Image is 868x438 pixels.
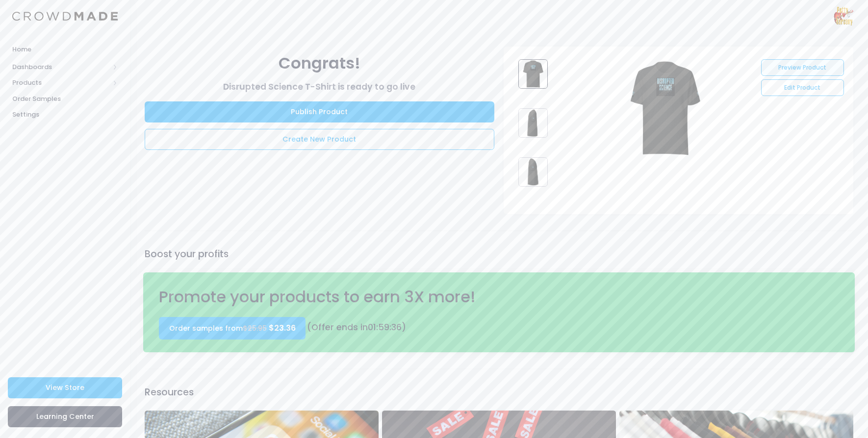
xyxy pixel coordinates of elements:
span: : : [368,321,402,333]
span: Order Samples [12,94,118,104]
a: Learning Center [8,406,122,427]
span: Home [12,45,118,54]
h3: Disrupted Science T-Shirt is ready to go live [145,82,494,92]
s: $25.95 [243,323,267,333]
span: $23.36 [269,322,296,334]
div: Promote your products to earn 3X more! [154,285,672,309]
a: Preview Product [761,59,843,76]
span: View Store [46,383,84,392]
span: Settings [12,110,118,120]
span: Learning Center [36,412,94,421]
a: Publish Product [145,101,494,122]
a: Create New Product [145,129,494,150]
img: User [834,6,853,26]
span: Products [12,78,109,88]
img: Disrupted_Science_T-Shirt_-_28fac45a-1e85-4431-a2c0-a931a83a412e.jpg [518,108,548,138]
a: Edit Product [761,79,843,96]
img: Logo [12,12,118,21]
span: 01 [368,321,376,333]
a: Order samples from$25.95 $23.36 [159,317,306,340]
div: Resources [143,385,855,399]
img: Disrupted_Science_T-Shirt_-_40e59c28-b3be-45c9-a903-60ad7ca6743b.jpg [518,59,548,89]
div: Congrats! [145,51,494,75]
span: Dashboards [12,62,109,72]
img: Disrupted_Science_T-Shirt_-_fa801570-9f73-4f10-ac2c-fa8257d2d197.jpg [518,157,548,187]
span: 59 [378,321,389,333]
div: Boost your profits [143,247,855,261]
span: 36 [391,321,402,333]
span: (Offer ends in ) [307,321,406,333]
a: View Store [8,377,122,398]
